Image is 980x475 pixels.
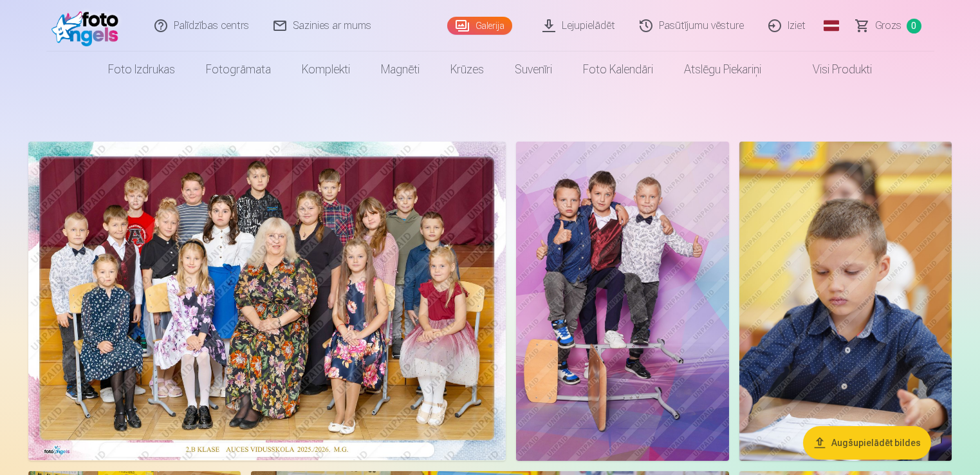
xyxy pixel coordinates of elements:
[568,51,669,88] a: Foto kalendāri
[93,51,190,88] a: Foto izdrukas
[907,19,921,33] span: 0
[435,51,499,88] a: Krūzes
[499,51,568,88] a: Suvenīri
[803,426,931,460] button: Augšupielādēt bildes
[669,51,777,88] a: Atslēgu piekariņi
[447,17,512,35] a: Galerija
[51,5,125,46] img: /fa1
[365,51,435,88] a: Magnēti
[875,18,901,33] span: Grozs
[777,51,887,88] a: Visi produkti
[190,51,286,88] a: Fotogrāmata
[286,51,365,88] a: Komplekti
